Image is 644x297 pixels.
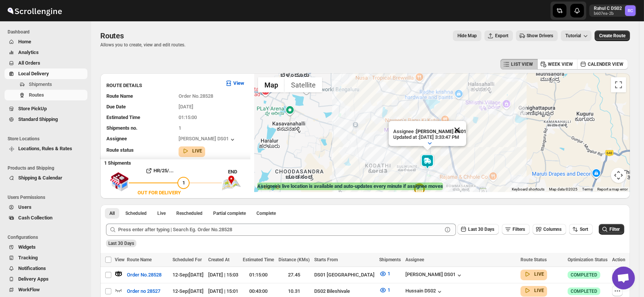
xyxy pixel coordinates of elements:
b: LIVE [534,272,544,277]
span: Home [18,39,31,44]
span: CALENDER VIEW [588,61,623,67]
button: Toggle fullscreen view [611,77,626,92]
span: Scheduled [125,210,147,216]
span: Optimization Status [568,257,608,262]
button: WEEK VIEW [537,59,578,70]
span: Live [157,210,166,216]
button: LIST VIEW [500,59,538,70]
span: Map data ©2025 [549,187,578,191]
span: Columns [543,227,562,232]
a: Terms (opens in new tab) [582,187,593,191]
div: [DATE] | 15:03 [208,271,238,279]
span: Shipments [29,81,52,87]
button: Tutorial [561,30,592,41]
input: Press enter after typing | Search Eg. Order No.28528 [118,224,442,236]
span: Shipping & Calendar [18,175,62,181]
span: Routes [100,31,124,40]
span: Route Name [106,93,133,99]
span: Route Status [521,257,547,262]
div: 01:15:00 [243,271,274,279]
div: OUT FOR DELIVERY [138,189,181,197]
button: [PERSON_NAME] DS01 [405,272,463,279]
button: Delivery Apps [5,274,87,284]
div: Open chat [612,267,635,289]
span: Delivery Apps [18,276,49,282]
div: [DATE] | 15:01 [208,287,238,295]
button: HR/25/... [129,165,190,177]
span: Partial complete [213,210,246,216]
button: Filter [599,224,624,235]
span: Filter [609,227,620,232]
span: View [115,257,125,262]
button: Show street map [258,77,285,92]
span: Last 30 Days [468,227,494,232]
p: Assignee : [393,129,466,134]
button: Shipments [5,79,87,90]
span: 12-Sep | [DATE] [172,272,204,278]
img: shop.svg [110,167,129,197]
span: Sort [580,227,588,232]
span: 1 [388,271,390,276]
span: Products and Shipping [8,165,87,171]
span: COMPLETED [571,288,597,294]
span: Rahul C DS02 [625,5,636,16]
h3: ROUTE DETAILS [106,82,219,89]
span: Local Delivery [18,71,49,76]
span: Users Permissions [8,194,87,200]
button: Last 30 Days [457,224,499,235]
span: Order No.28528 [127,271,161,279]
button: Home [5,37,87,47]
span: Locations, Rules & Rates [18,146,72,151]
span: Estimated Time [243,257,274,262]
button: Tracking [5,253,87,263]
p: b607ea-2b [594,11,622,16]
span: Route status [106,147,134,153]
span: [DATE] [179,104,193,110]
button: CALENDER VIEW [577,59,628,70]
button: Users [5,202,87,213]
span: Order No.28528 [179,93,213,99]
b: LIVE [192,148,202,154]
div: [PERSON_NAME] DS01 [179,136,236,143]
div: 00:43:00 [243,287,274,295]
img: trip_end.png [222,176,241,190]
span: Analytics [18,49,39,55]
div: 10.31 [278,287,310,295]
span: Rescheduled [176,210,203,216]
b: LIVE [534,288,544,293]
div: DS01 [GEOGRAPHIC_DATA] [314,271,375,279]
span: Estimated Time [106,114,140,120]
span: 12-Sep | [DATE] [172,288,204,294]
span: Export [495,33,508,39]
div: 27.45 [278,271,310,279]
span: Create Route [599,33,625,39]
button: Notifications [5,263,87,274]
span: Shipments no. [106,125,138,131]
p: Rahul C DS02 [594,5,622,11]
span: Assignee [106,136,127,141]
button: 1 [375,268,395,280]
span: Complete [256,210,276,216]
span: Show Drivers [527,33,553,39]
span: Assignee [405,257,424,262]
button: Map camera controls [611,168,626,183]
span: Users [18,204,32,210]
p: Updated at : [DATE] 3:33:47 PM [393,134,466,140]
span: Last 30 Days [108,241,134,246]
span: Action [612,257,625,262]
span: Widgets [18,244,36,250]
button: Order No.28528 [122,269,166,281]
button: Filters [502,224,530,235]
span: Created At [208,257,229,262]
b: View [233,80,244,86]
span: Order no 28527 [127,287,160,295]
b: HR/25/... [153,168,174,173]
span: Hide Map [457,33,477,39]
button: Export [484,30,513,41]
span: All Orders [18,60,40,66]
span: COMPLETED [571,272,597,278]
button: Analytics [5,47,87,58]
span: Shipments [379,257,401,262]
span: 1 [182,180,185,186]
button: Map action label [453,30,481,41]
